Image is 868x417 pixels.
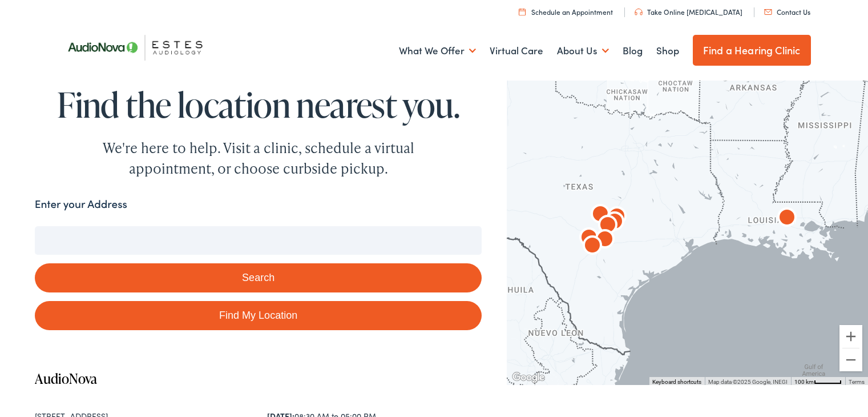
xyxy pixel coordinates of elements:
button: Map Scale: 100 km per 45 pixels [791,377,845,385]
div: AudioNova [773,205,801,232]
div: We're here to help. Visit a clinic, schedule a virtual appointment, or choose curbside pickup. [76,138,441,179]
h1: Find the location nearest you. [35,86,482,123]
span: 100 km [794,379,814,385]
button: Keyboard shortcuts [652,378,701,386]
button: Search [35,263,482,292]
a: Virtual Care [490,30,543,72]
a: Find My Location [35,301,482,330]
a: Schedule an Appointment [519,7,613,17]
a: Shop [656,30,679,72]
img: utility icon [635,9,643,15]
a: Blog [623,30,643,72]
a: About Us [557,30,609,72]
button: Zoom in [839,325,862,348]
a: Open this area in Google Maps (opens a new window) [510,370,547,385]
div: AudioNova [603,204,631,231]
div: AudioNova [594,212,621,240]
a: AudioNova [35,369,97,388]
div: AudioNova [575,225,603,252]
img: utility icon [519,8,526,15]
span: Map data ©2025 Google, INEGI [708,379,788,385]
input: Enter your address or zip code [35,226,482,255]
div: AudioNova [601,209,628,236]
a: Find a Hearing Clinic [693,35,811,66]
img: utility icon [764,9,772,15]
div: AudioNova [591,227,619,254]
button: Zoom out [839,348,862,371]
div: AudioNova [579,233,606,260]
a: Contact Us [764,7,810,17]
img: Google [510,370,547,385]
label: Enter your Address [35,196,127,212]
a: Terms [849,379,865,385]
a: What We Offer [399,30,476,72]
a: Take Online [MEDICAL_DATA] [635,7,742,17]
div: AudioNova [587,202,614,229]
